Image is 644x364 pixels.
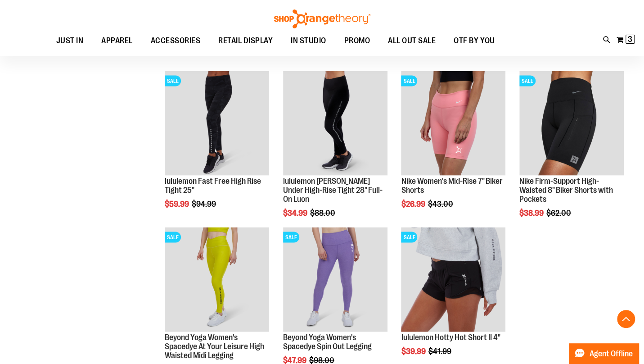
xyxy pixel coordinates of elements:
[569,343,639,364] button: Agent Offline
[401,232,417,242] span: SALE
[344,31,370,51] span: PROMO
[401,332,500,341] a: lululemon Hotty Hot Short II 4"
[519,71,624,175] img: Product image for Nike Firm-Support High-Waisted 8in Biker Shorts with Pockets
[401,346,427,355] span: $39.99
[396,66,510,231] div: product
[56,31,84,51] span: JUST IN
[283,232,299,242] span: SALE
[519,208,545,217] span: $38.99
[401,199,426,208] span: $26.99
[401,227,505,333] a: Product image for lululemon Hotty Hot Short II 4"SALE
[310,208,337,217] span: $88.00
[519,176,613,203] a: Nike Firm-Support High-Waisted 8" Biker Shorts with Pockets
[617,310,635,328] button: Back To Top
[291,31,326,51] span: IN STUDIO
[401,176,502,194] a: Nike Women's Mid-Rise 7" Biker Shorts
[101,31,133,51] span: APPAREL
[283,176,383,203] a: lululemon [PERSON_NAME] Under High-Rise Tight 28" Full-On Luon
[546,208,572,217] span: $62.00
[192,199,217,208] span: $94.99
[283,71,387,175] img: Product image for lululemon Wunder Under High-Rise Tight 28" Full-On Luon
[519,71,624,177] a: Product image for Nike Firm-Support High-Waisted 8in Biker Shorts with PocketsSALE
[283,227,387,333] a: Product image for Beyond Yoga Womens Spacedye Spin Out LeggingSALE
[454,31,495,51] span: OTF BY YOU
[515,66,628,240] div: product
[218,31,273,51] span: RETAIL DISPLAY
[628,35,632,44] span: 3
[401,227,505,332] img: Product image for lululemon Hotty Hot Short II 4"
[283,71,387,177] a: Product image for lululemon Wunder Under High-Rise Tight 28" Full-On Luon
[283,227,387,332] img: Product image for Beyond Yoga Womens Spacedye Spin Out Legging
[160,66,274,231] div: product
[428,346,452,355] span: $41.99
[165,332,264,359] a: Beyond Yoga Women's Spacedye At Your Leisure High Waisted Midi Legging
[401,71,505,175] img: Product image for Nike Mid-Rise 7in Biker Shorts
[165,75,181,86] span: SALE
[401,71,505,177] a: Product image for Nike Mid-Rise 7in Biker ShortsSALE
[428,199,454,208] span: $43.00
[273,9,372,28] img: Shop Orangetheory
[165,176,261,194] a: lululemon Fast Free High Rise Tight 25"
[283,208,309,217] span: $34.99
[151,31,201,51] span: ACCESSORIES
[165,71,269,177] a: Product image for lululemon Fast Free High Rise Tight 25"SALE
[279,66,392,240] div: product
[401,75,417,86] span: SALE
[165,232,181,242] span: SALE
[590,350,633,358] span: Agent Offline
[283,332,372,350] a: Beyond Yoga Women's Spacedye Spin Out Legging
[165,227,269,333] a: Product image for Beyond Yoga Womens Spacedye At Your Leisure High Waisted Midi LeggingSALE
[519,75,536,86] span: SALE
[388,31,436,51] span: ALL OUT SALE
[165,199,190,208] span: $59.99
[165,71,269,175] img: Product image for lululemon Fast Free High Rise Tight 25"
[165,227,269,332] img: Product image for Beyond Yoga Womens Spacedye At Your Leisure High Waisted Midi Legging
